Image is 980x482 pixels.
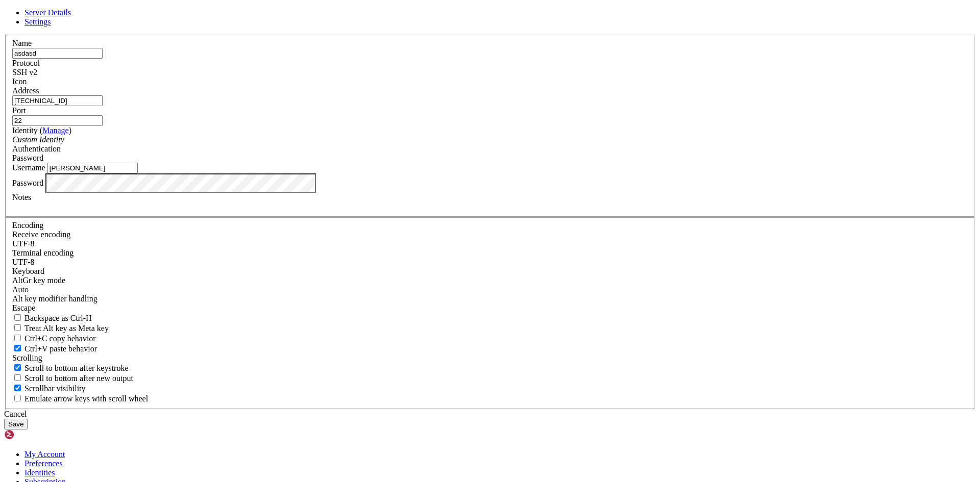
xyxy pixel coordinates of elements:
label: Keyboard [12,267,44,275]
a: Identities [24,468,55,477]
span: Ctrl+C copy behavior [24,334,96,343]
input: Port Number [12,115,103,126]
label: Authentication [12,144,61,153]
label: When using the alternative screen buffer, and DECCKM (Application Cursor Keys) is active, mouse w... [12,394,148,403]
input: Login Username [47,163,138,173]
span: SSH v2 [12,68,37,77]
input: Emulate arrow keys with scroll wheel [14,395,21,401]
label: Controls how the Alt key is handled. Escape: Send an ESC prefix. 8-Bit: Add 128 to the typed char... [12,294,97,303]
div: Custom Identity [12,135,968,144]
div: Password [12,154,968,163]
span: Scroll to bottom after keystroke [24,364,129,372]
label: The default terminal encoding. ISO-2022 enables character map translations (like graphics maps). ... [12,248,73,257]
div: Cancel [4,410,976,419]
span: Ctrl+V paste behavior [24,344,97,353]
span: UTF-8 [12,239,35,248]
input: Scrollbar visibility [14,385,21,391]
span: Treat Alt key as Meta key [24,324,109,333]
label: Scrolling [12,353,42,362]
label: Icon [12,77,27,86]
div: SSH v2 [12,68,968,77]
div: Auto [12,285,968,294]
input: Scroll to bottom after new output [14,374,21,381]
label: Name [12,39,32,47]
label: Password [12,178,43,187]
label: The vertical scrollbar mode. [12,384,86,393]
label: Address [12,86,39,95]
span: UTF-8 [12,258,35,266]
span: Backspace as Ctrl-H [24,314,92,322]
label: Username [12,163,45,172]
span: Scroll to bottom after new output [24,374,133,383]
span: Emulate arrow keys with scroll wheel [24,394,148,403]
i: Custom Identity [12,135,64,144]
label: Notes [12,193,31,201]
span: Auto [12,285,29,294]
a: Manage [42,126,69,135]
label: Port [12,106,26,115]
label: Whether the Alt key acts as a Meta key or as a distinct Alt key. [12,324,109,333]
span: Scrollbar visibility [24,384,86,393]
input: Host Name or IP [12,95,103,106]
span: Password [12,154,43,162]
span: Escape [12,303,35,312]
div: Escape [12,303,968,313]
label: Set the expected encoding for data received from the host. If the encodings do not match, visual ... [12,276,65,285]
a: Preferences [24,459,63,468]
img: Shellngn [4,429,63,440]
input: Backspace as Ctrl-H [14,314,21,321]
label: Scroll to bottom after new output. [12,374,133,383]
label: Ctrl+V pastes if true, sends ^V to host if false. Ctrl+Shift+V sends ^V to host if true, pastes i... [12,344,97,353]
label: Whether to scroll to the bottom on any keystroke. [12,364,129,372]
label: Encoding [12,221,43,230]
span: ( ) [40,126,71,135]
input: Ctrl+V paste behavior [14,345,21,351]
input: Ctrl+C copy behavior [14,335,21,341]
a: Server Details [24,8,71,17]
button: Save [4,419,28,429]
label: Protocol [12,59,40,67]
label: Ctrl-C copies if true, send ^C to host if false. Ctrl-Shift-C sends ^C to host if true, copies if... [12,334,96,343]
label: If true, the backspace should send BS ('\x08', aka ^H). Otherwise the backspace key should send '... [12,314,92,322]
label: Identity [12,126,71,135]
div: UTF-8 [12,239,968,248]
input: Treat Alt key as Meta key [14,324,21,331]
input: Server Name [12,48,103,59]
a: My Account [24,450,65,459]
div: UTF-8 [12,258,968,267]
label: Set the expected encoding for data received from the host. If the encodings do not match, visual ... [12,230,70,239]
a: Settings [24,17,51,26]
input: Scroll to bottom after keystroke [14,364,21,371]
